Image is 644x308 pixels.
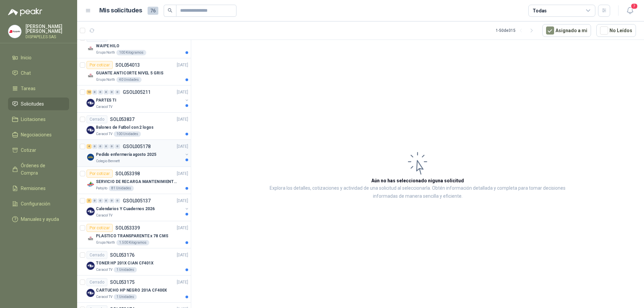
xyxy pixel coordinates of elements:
[77,58,191,85] a: Por cotizarSOL054013[DATE] Company LogoGUANTE ANTICORTE NIVEL 5 GRISGrupo North40 Unidades
[116,50,146,55] div: 100 Kilogramos
[624,5,636,17] button: 7
[115,144,120,149] div: 0
[96,159,120,164] p: Colegio Bennett
[8,82,69,95] a: Tareas
[96,287,167,294] p: CARTUCHO HP NEGRO 201A CF400X
[8,67,69,79] a: Chat
[21,116,46,123] span: Licitaciones
[87,197,190,218] a: 3 0 0 0 0 0 GSOL005137[DATE] Company LogoCalendarios Y Cuadernos 2026Caracol TV
[177,89,188,96] p: [DATE]
[177,225,188,231] p: [DATE]
[96,97,116,104] p: PARTES TI
[77,248,191,275] a: CerradoSOL053176[DATE] Company LogoTONER HP 201X CIAN CF401XCaracol TV1 Unidades
[8,8,42,16] img: Logo peakr
[87,153,95,161] img: Company Logo
[177,143,188,150] p: [DATE]
[96,70,163,76] p: GUANTE ANTICORTE NIVEL 5 GRIS
[96,267,112,272] p: Caracol TV
[96,179,179,185] p: SERVICIO DE RECARGA MANTENIMIENTO Y PRESTAMOS DE EXTINTORES
[77,167,191,194] a: Por cotizarSOL053398[DATE] Company LogoSERVICIO DE RECARGA MANTENIMIENTO Y PRESTAMOS DE EXTINTORE...
[96,294,112,300] p: Caracol TV
[87,115,107,123] div: Cerrado
[96,151,156,158] p: Pedido enfermería agosto 2025
[87,126,95,134] img: Company Logo
[98,198,103,203] div: 0
[87,180,95,188] img: Company Logo
[87,289,95,297] img: Company Logo
[77,275,191,303] a: CerradoSOL053175[DATE] Company LogoCARTUCHO HP NEGRO 201A CF400XCaracol TV1 Unidades
[8,98,69,110] a: Solicitudes
[104,198,109,203] div: 0
[87,278,107,286] div: Cerrado
[21,69,31,77] span: Chat
[110,36,135,40] p: SOL054014
[87,144,92,149] div: 4
[177,279,188,286] p: [DATE]
[96,77,115,82] p: Grupo North
[371,177,464,184] h3: Aún no has seleccionado niguna solicitud
[109,198,114,203] div: 0
[77,113,191,140] a: CerradoSOL053837[DATE] Company LogoBalones de Futbol con 2 logosCaracol TV100 Unidades
[96,213,112,218] p: Caracol TV
[8,51,69,64] a: Inicio
[8,113,69,126] a: Licitaciones
[98,90,103,95] div: 0
[21,162,63,177] span: Órdenes de Compra
[8,182,69,195] a: Remisiones
[87,61,113,69] div: Por cotizar
[77,31,191,58] a: CerradoSOL054014[DATE] Company LogoWAIPE HILOGrupo North100 Kilogramos
[123,90,151,95] p: GSOL005211
[96,104,112,110] p: Caracol TV
[168,8,172,13] span: search
[177,171,188,177] p: [DATE]
[114,267,137,272] div: 1 Unidades
[96,260,154,266] p: TONER HP 201X CIAN CF401X
[8,213,69,226] a: Manuales y ayuda
[631,3,638,9] span: 7
[115,63,140,67] p: SOL054013
[109,90,114,95] div: 0
[8,159,69,179] a: Órdenes de Compra
[87,90,92,95] div: 10
[25,35,69,39] p: DISPAPELES SAS
[115,171,140,176] p: SOL053398
[92,144,97,149] div: 0
[123,144,151,149] p: GSOL005178
[96,233,168,239] p: PLASTICO TRANSPARENTE x 78 CMS
[96,206,155,212] p: Calendarios Y Cuadernos 2026
[87,88,190,110] a: 10 0 0 0 0 0 GSOL005211[DATE] Company LogoPARTES TICaracol TV
[96,131,112,137] p: Caracol TV
[110,280,135,285] p: SOL053175
[96,186,107,191] p: Patojito
[177,62,188,68] p: [DATE]
[109,144,114,149] div: 0
[87,45,95,53] img: Company Logo
[96,43,119,49] p: WAIPE HILO
[87,251,107,259] div: Cerrado
[87,99,95,107] img: Company Logo
[114,294,137,300] div: 1 Unidades
[87,235,95,243] img: Company Logo
[148,7,158,15] span: 76
[8,144,69,157] a: Cotizar
[8,128,69,141] a: Negociaciones
[92,198,97,203] div: 0
[96,50,115,55] p: Grupo North
[87,198,92,203] div: 3
[104,90,109,95] div: 0
[87,224,113,232] div: Por cotizar
[98,144,103,149] div: 0
[114,131,141,137] div: 100 Unidades
[104,144,109,149] div: 0
[8,197,69,210] a: Configuración
[542,24,591,37] button: Asignado a mi
[87,72,95,80] img: Company Logo
[533,7,547,14] div: Todas
[596,24,636,37] button: No Leídos
[96,240,115,245] p: Grupo North
[87,170,113,178] div: Por cotizar
[25,24,69,34] p: [PERSON_NAME] [PERSON_NAME]
[21,185,46,192] span: Remisiones
[21,85,36,92] span: Tareas
[77,221,191,248] a: Por cotizarSOL053339[DATE] Company LogoPLASTICO TRANSPARENTE x 78 CMSGrupo North1.500 Kilogramos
